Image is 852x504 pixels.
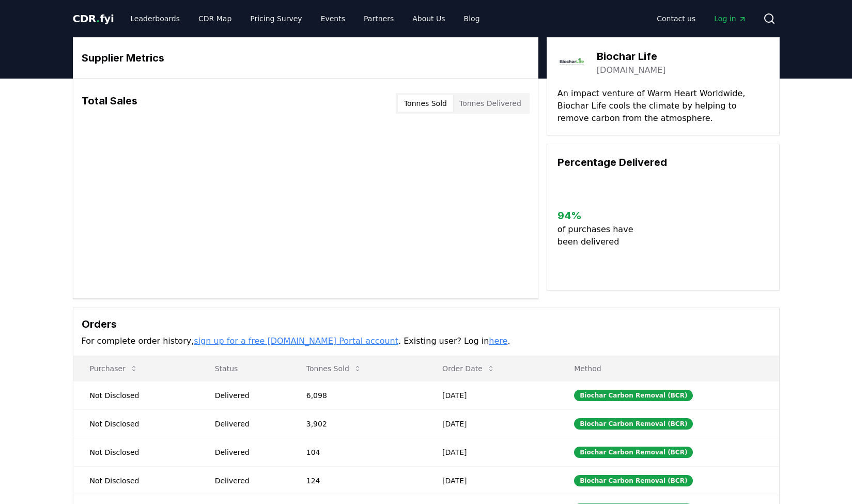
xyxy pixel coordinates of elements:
[714,13,746,24] span: Log in
[597,64,666,77] a: [DOMAIN_NAME]
[489,336,507,346] a: here
[574,418,693,430] div: Biochar Carbon Removal (BCR)
[82,316,771,332] h3: Orders
[426,466,557,495] td: [DATE]
[290,438,426,466] td: 104
[96,12,100,25] span: .
[215,419,282,429] div: Delivered
[597,49,666,64] h3: Biochar Life
[706,9,754,28] a: Log in
[290,381,426,409] td: 6,098
[215,390,282,401] div: Delivered
[82,93,137,114] h3: Total Sales
[73,438,198,466] td: Not Disclosed
[73,12,114,25] span: CDR fyi
[557,155,769,170] h3: Percentage Delivered
[426,438,557,466] td: [DATE]
[207,363,282,374] p: Status
[355,9,402,28] a: Partners
[82,335,771,347] p: For complete order history, . Existing user? Log in .
[434,358,503,379] button: Order Date
[215,447,282,457] div: Delivered
[404,9,453,28] a: About Us
[398,95,453,112] button: Tonnes Sold
[242,9,310,28] a: Pricing Survey
[574,447,693,458] div: Biochar Carbon Removal (BCR)
[557,223,642,248] p: of purchases have been delivered
[557,48,586,77] img: Biochar Life-logo
[194,336,398,346] a: sign up for a free [DOMAIN_NAME] Portal account
[73,466,198,495] td: Not Disclosed
[290,409,426,438] td: 3,902
[290,466,426,495] td: 124
[648,9,754,28] nav: Main
[557,208,642,223] h3: 94 %
[557,87,769,125] p: An impact venture of Warm Heart Worldwide, Biochar Life cools the climate by helping to remove ca...
[574,390,693,401] div: Biochar Carbon Removal (BCR)
[122,9,188,28] a: Leaderboards
[426,409,557,438] td: [DATE]
[453,95,528,112] button: Tonnes Delivered
[73,381,198,409] td: Not Disclosed
[426,381,557,409] td: [DATE]
[122,9,488,28] nav: Main
[215,476,282,486] div: Delivered
[298,358,370,379] button: Tonnes Sold
[456,9,488,28] a: Blog
[566,363,770,374] p: Method
[73,409,198,438] td: Not Disclosed
[574,475,693,486] div: Biochar Carbon Removal (BCR)
[190,9,240,28] a: CDR Map
[313,9,353,28] a: Events
[73,11,114,26] a: CDR.fyi
[82,50,530,66] h3: Supplier Metrics
[82,358,146,379] button: Purchaser
[648,9,704,28] a: Contact us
